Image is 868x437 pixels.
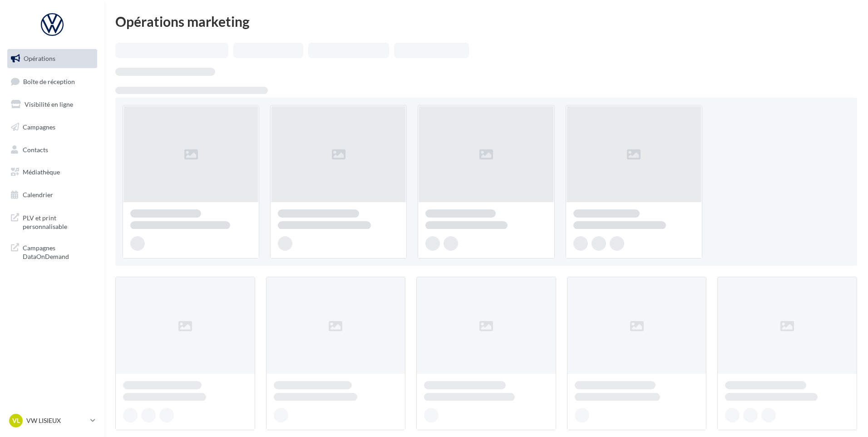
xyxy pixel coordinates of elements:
[5,118,99,137] a: Campagnes
[115,15,857,28] div: Opérations marketing
[23,145,48,153] span: Contacts
[5,95,99,114] a: Visibilité en ligne
[23,77,75,85] span: Boîte de réception
[5,49,99,68] a: Opérations
[5,208,99,235] a: PLV et print personnalisable
[23,168,60,176] span: Médiathèque
[5,185,99,204] a: Calendrier
[25,100,73,108] span: Visibilité en ligne
[24,55,55,62] span: Opérations
[23,123,55,131] span: Campagnes
[7,412,97,429] a: VL VW LISIEUX
[5,140,99,159] a: Contacts
[5,238,99,265] a: Campagnes DataOnDemand
[5,163,99,182] a: Médiathèque
[5,72,99,91] a: Boîte de réception
[23,191,53,199] span: Calendrier
[23,242,94,261] span: Campagnes DataOnDemand
[12,416,20,425] span: VL
[26,416,87,425] p: VW LISIEUX
[23,212,94,231] span: PLV et print personnalisable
